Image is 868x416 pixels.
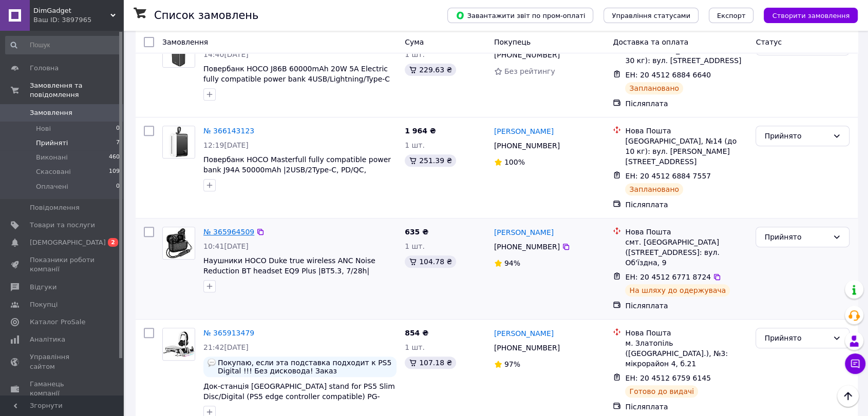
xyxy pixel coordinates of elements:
img: Фото товару [163,227,195,259]
button: Чат з покупцем [845,353,865,374]
a: Док-станція [GEOGRAPHIC_DATA] stand for PS5 Slim Disc/Digital (PS5 edge controller compatible) PG... [203,382,395,411]
span: Замовлення [30,108,72,117]
span: 97% [504,360,520,368]
span: ЕН: 20 4512 6759 6145 [625,374,711,382]
span: Повідомлення [30,203,80,212]
a: № 365913479 [203,329,254,337]
span: 460 [109,153,120,162]
div: Нова Пошта [625,126,747,136]
span: Без рейтингу [504,67,555,75]
span: Скасовані [36,167,71,176]
div: Ваш ID: 3897965 [33,15,123,25]
span: Аналітика [30,335,65,344]
a: Повербанк HOCO Masterfull fully compatible power bank J94A 50000mAh |2USB/2Type-C, PD/QC, 22.5W/5A| [203,155,391,184]
span: 635 ₴ [405,228,428,236]
span: Покупаю, если эта подставка подходит к PS5 Digital !!! Без дисковода! Заказ подтверждаю. Если буд... [218,359,392,375]
img: :speech_balloon: [207,359,216,367]
span: 854 ₴ [405,329,428,337]
button: Управління статусами [603,8,699,23]
span: 109 [109,167,120,176]
div: 104.78 ₴ [405,255,456,268]
span: 0 [116,182,120,191]
span: Замовлення [162,38,208,46]
div: м. Златопіль ([GEOGRAPHIC_DATA].), №3: мікрорайон 4, б.21 [625,338,747,369]
span: Прийняті [36,138,68,148]
a: [PERSON_NAME] [494,227,554,237]
span: Покупець [494,38,531,46]
span: ЕН: 20 4512 6884 7557 [625,172,711,180]
span: 100% [504,158,525,166]
span: Управління сайтом [30,352,95,371]
span: 1 964 ₴ [405,127,436,135]
div: 107.18 ₴ [405,356,456,369]
div: [GEOGRAPHIC_DATA], №52 (до 30 кг): вул. [STREET_ADDRESS] [625,45,747,66]
span: 7 [116,138,120,148]
span: Виконані [36,153,68,162]
div: [GEOGRAPHIC_DATA], №14 (до 10 кг): вул. [PERSON_NAME][STREET_ADDRESS] [625,136,747,167]
span: Гаманець компанії [30,380,95,398]
span: [DEMOGRAPHIC_DATA] [30,238,106,247]
div: Післяплата [625,301,747,311]
div: Нова Пошта [625,227,747,237]
h1: Список замовлень [154,9,258,22]
div: Післяплата [625,200,747,210]
span: Покупці [30,300,58,309]
span: Замовлення та повідомлення [30,81,123,100]
span: 21:42[DATE] [203,343,249,351]
span: 0 [116,124,120,133]
span: Показники роботи компанії [30,255,95,274]
span: Управління статусами [612,12,690,19]
img: Фото товару [163,328,195,360]
a: № 365964509 [203,228,254,236]
div: 251.39 ₴ [405,154,456,167]
div: На шляху до одержувача [625,284,730,296]
div: Нова Пошта [625,328,747,338]
a: № 366143123 [203,127,254,135]
div: Заплановано [625,183,683,195]
input: Пошук [5,36,121,54]
div: Прийнято [764,231,828,243]
div: [PHONE_NUMBER] [492,240,562,254]
span: DimGadget [33,6,110,15]
a: Фото товару [162,328,195,361]
a: Повербанк HOCO J86B 60000mAh 20W 5A Electric fully compatible power bank 4USB/Lightning/Type-C PD/QC [203,65,390,93]
span: Створити замовлення [772,12,850,19]
span: Статус [756,38,782,46]
span: 94% [504,259,520,267]
button: Експорт [709,8,754,23]
span: Головна [30,64,59,73]
div: [PHONE_NUMBER] [492,48,562,62]
span: Завантажити звіт по пром-оплаті [456,11,585,20]
div: Прийнято [764,332,828,344]
div: Готово до видачі [625,385,698,398]
div: [PHONE_NUMBER] [492,341,562,355]
span: Оплачені [36,182,68,191]
a: Фото товару [162,126,195,159]
span: Відгуки [30,283,56,292]
span: 12:19[DATE] [203,141,249,149]
span: Доставка та оплата [613,38,688,46]
span: 1 шт. [405,242,425,250]
button: Завантажити звіт по пром-оплаті [447,8,593,23]
span: 1 шт. [405,141,425,149]
span: ЕН: 20 4512 6771 8724 [625,273,711,281]
span: Товари та послуги [30,221,95,230]
a: Фото товару [162,227,195,260]
a: Наушники HOCO Duke true wireless ANC Noise Reduction BT headset EQ9 Plus |BT5.3, 7/28h| [203,256,375,275]
span: Каталог ProSale [30,318,85,327]
a: [PERSON_NAME] [494,328,554,339]
span: 10:41[DATE] [203,242,249,250]
div: Прийнято [764,130,828,142]
button: Створити замовлення [764,8,858,23]
div: Заплановано [625,82,683,94]
a: Створити замовлення [753,11,858,19]
img: Фото товару [163,126,195,158]
div: [PHONE_NUMBER] [492,138,562,153]
button: Наверх [837,385,859,407]
div: Післяплата [625,98,747,109]
span: Нові [36,124,51,133]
